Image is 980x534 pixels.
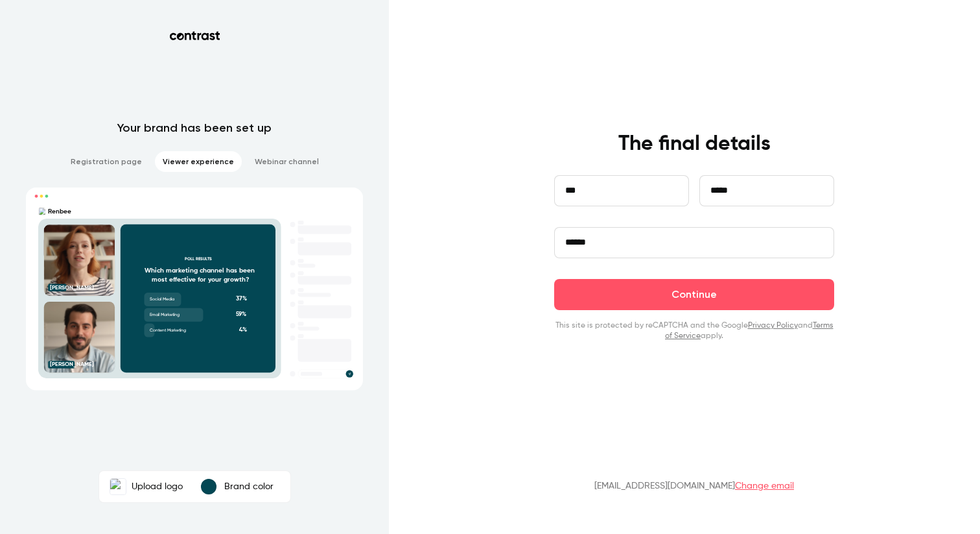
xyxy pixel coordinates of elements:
p: Brand color [224,480,274,493]
li: Viewer experience [155,151,242,172]
button: Brand color [191,474,288,500]
a: Change email [735,481,794,491]
button: Continue [554,279,834,310]
p: This site is protected by reCAPTCHA and the Google and apply. [554,321,834,341]
li: Webinar channel [247,151,327,172]
p: Your brand has been set up [117,120,272,136]
li: Registration page [63,151,150,172]
a: Terms of Service [665,322,834,340]
a: Privacy Policy [748,322,798,330]
h4: The final details [618,131,771,157]
img: Renbee [110,479,126,494]
p: [EMAIL_ADDRESS][DOMAIN_NAME] [594,479,794,492]
label: RenbeeUpload logo [102,474,191,500]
